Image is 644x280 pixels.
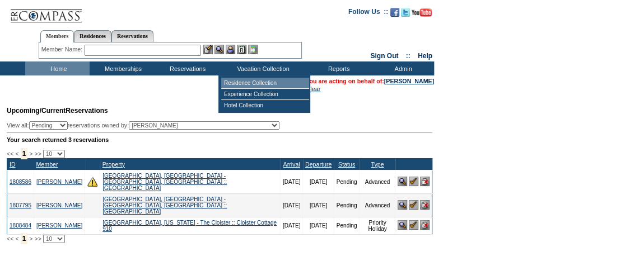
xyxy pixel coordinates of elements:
a: [GEOGRAPHIC_DATA], [US_STATE] - The Cloister :: Cloister Cottage 910 [102,220,277,232]
img: Follow us on Twitter [401,8,410,17]
img: Cancel Reservation [420,177,430,186]
img: Confirm Reservation [409,200,418,210]
a: [PERSON_NAME] [36,222,82,229]
div: View all: reservations owned by: [7,121,284,130]
a: Clear [306,86,320,92]
span: << [7,235,13,242]
td: Advanced [360,170,395,193]
a: Member [36,161,58,168]
img: View Reservation [398,220,407,230]
a: [PERSON_NAME] [36,179,82,185]
img: b_calculator.gif [248,45,258,54]
a: [PERSON_NAME] [36,202,82,208]
td: Pending [334,217,360,234]
span: 1 [21,148,28,159]
a: Reservations [111,30,153,42]
td: [DATE] [280,170,302,193]
span: < [15,235,18,242]
td: Follow Us :: [348,7,388,20]
img: View Reservation [398,177,407,186]
td: [DATE] [303,217,334,234]
td: Pending [334,193,360,217]
a: Property [102,161,125,168]
a: Arrival [283,161,300,168]
img: View [214,45,224,54]
td: Hotel Collection [221,100,309,111]
a: Type [371,161,384,168]
span: >> [34,150,41,157]
td: Residence Collection [221,78,309,89]
td: [DATE] [280,193,302,217]
td: Admin [370,61,434,75]
img: Impersonate [226,45,235,54]
span: > [29,150,32,157]
a: Sign Out [370,52,398,60]
td: [DATE] [303,170,334,193]
td: Priority Holiday [360,217,395,234]
td: Pending [334,170,360,193]
span: You are acting on behalf of: [306,78,434,84]
td: Experience Collection [221,89,309,100]
img: There are insufficient days and/or tokens to cover this reservation [87,177,97,187]
td: [DATE] [303,193,334,217]
td: Home [25,61,90,75]
span: < [15,150,18,157]
a: Subscribe to our YouTube Channel [412,11,432,18]
img: Cancel Reservation [420,200,430,210]
td: Reservations [154,61,218,75]
a: [GEOGRAPHIC_DATA], [GEOGRAPHIC_DATA] - [GEOGRAPHIC_DATA], [GEOGRAPHIC_DATA] :: [GEOGRAPHIC_DATA] [102,173,227,191]
a: Follow us on Twitter [401,11,410,18]
a: Become our fan on Facebook [390,11,399,18]
a: Status [338,161,355,168]
span: Reservations [7,107,108,115]
td: Memberships [90,61,154,75]
div: Member Name: [41,45,85,54]
td: Vacation Collection [218,61,305,75]
a: 1808586 [10,179,31,185]
a: Members [40,30,74,42]
img: Cancel Reservation [420,220,430,230]
a: 1807795 [10,202,31,208]
a: Departure [305,161,332,168]
span: Upcoming/Current [7,107,66,115]
a: 1808484 [10,222,31,229]
img: Confirm Reservation [409,177,418,186]
img: b_edit.gif [203,45,213,54]
td: Reports [305,61,370,75]
a: Help [418,52,432,60]
img: Reservations [237,45,246,54]
td: [DATE] [280,217,302,234]
a: [GEOGRAPHIC_DATA], [GEOGRAPHIC_DATA] - [GEOGRAPHIC_DATA], [GEOGRAPHIC_DATA] :: [GEOGRAPHIC_DATA] [102,196,227,215]
a: ID [10,161,16,168]
span: :: [406,52,410,60]
span: >> [34,235,41,242]
span: << [7,150,13,157]
img: Subscribe to our YouTube Channel [412,8,432,17]
span: 1 [21,233,28,244]
a: Residences [74,30,111,42]
div: Your search returned 3 reservations [7,136,432,143]
span: > [29,235,32,242]
td: Advanced [360,193,395,217]
img: View Reservation [398,200,407,210]
a: [PERSON_NAME] [384,78,434,84]
img: Confirm Reservation [409,220,418,230]
img: Become our fan on Facebook [390,8,399,17]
